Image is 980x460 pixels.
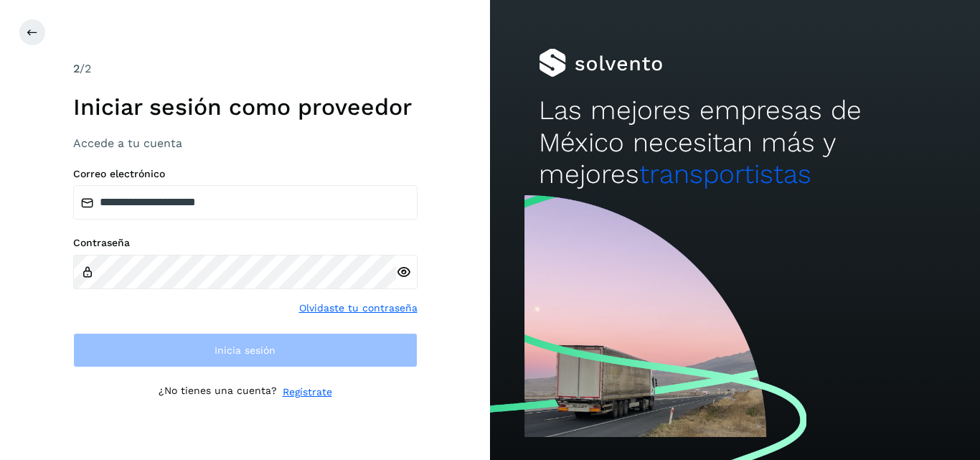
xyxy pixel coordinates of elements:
[539,95,930,190] h2: Las mejores empresas de México necesitan más y mejores
[73,168,418,180] label: Correo electrónico
[159,385,277,400] p: ¿No tienes una cuenta?
[73,237,418,249] label: Contraseña
[73,60,418,78] div: /2
[283,385,332,400] a: Regístrate
[73,93,418,121] h1: Iniciar sesión como proveedor
[215,345,275,355] span: Inicia sesión
[73,136,418,150] h3: Accede a tu cuenta
[639,159,811,189] span: transportistas
[73,62,80,75] span: 2
[299,301,418,316] a: Olvidaste tu contraseña
[73,333,418,367] button: Inicia sesión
